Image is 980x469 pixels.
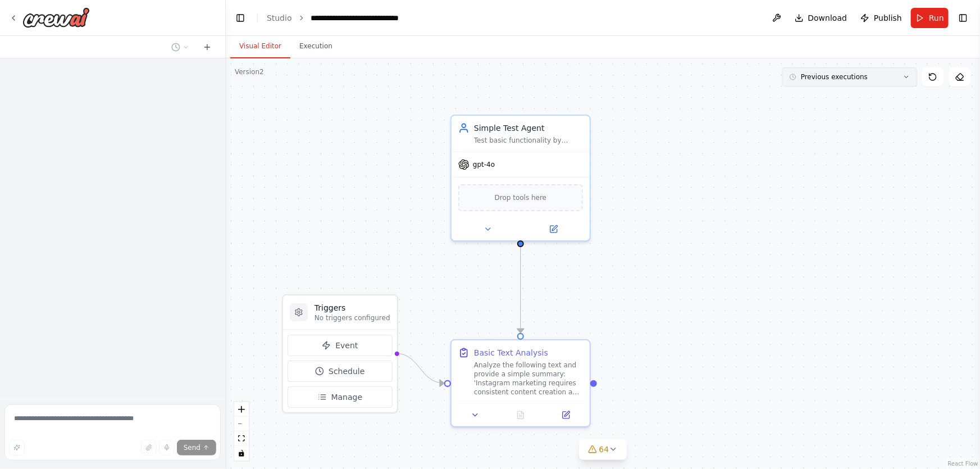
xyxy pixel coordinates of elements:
[167,40,194,54] button: Switch to previous chat
[230,35,290,58] button: Visual Editor
[929,12,944,24] span: Run
[579,439,627,460] button: 64
[911,8,949,28] button: Run
[288,335,393,356] button: Event
[495,192,547,203] span: Drop tools here
[335,340,358,351] span: Event
[450,339,591,427] div: Basic Text AnalysisAnalyze the following text and provide a simple summary: 'Instagram marketing ...
[267,12,433,24] nav: breadcrumb
[856,8,906,28] button: Publish
[314,302,390,313] h3: Triggers
[9,440,25,456] button: Improve this prompt
[234,431,249,446] button: fit view
[808,12,847,24] span: Download
[474,136,583,145] div: Test basic functionality by analyzing simple text input about Instagram content.
[801,72,868,81] span: Previous executions
[159,440,175,456] button: Click to speak your automation idea
[184,443,200,452] span: Send
[288,386,393,408] button: Manage
[234,417,249,431] button: zoom out
[522,222,585,236] button: Open in side panel
[234,402,249,417] button: zoom in
[874,12,902,24] span: Publish
[450,115,591,242] div: Simple Test AgentTest basic functionality by analyzing simple text input about Instagram content....
[948,461,978,467] a: React Flow attribution
[198,40,216,54] button: Start a new chat
[177,440,216,456] button: Send
[515,247,526,333] g: Edge from eafbbbe8-f31d-4287-ab16-260920e2cd9b to 3e89cbd4-87f3-4027-94b2-0deb06fa882a
[474,347,548,358] div: Basic Text Analysis
[396,348,444,389] g: Edge from triggers to 3e89cbd4-87f3-4027-94b2-0deb06fa882a
[314,313,390,322] p: No triggers configured
[782,67,917,86] button: Previous executions
[141,440,157,456] button: Upload files
[233,10,248,26] button: Hide left sidebar
[22,7,90,28] img: Logo
[955,10,971,26] button: Show right sidebar
[329,366,364,377] span: Schedule
[497,408,545,422] button: No output available
[474,361,583,397] div: Analyze the following text and provide a simple summary: 'Instagram marketing requires consistent...
[290,35,341,58] button: Execution
[234,446,249,461] button: toggle interactivity
[790,8,852,28] button: Download
[331,391,363,403] span: Manage
[599,444,609,455] span: 64
[235,67,264,76] div: Version 2
[288,361,393,382] button: Schedule
[546,408,585,422] button: Open in side panel
[234,402,249,461] div: React Flow controls
[282,294,398,413] div: TriggersNo triggers configuredEventScheduleManage
[267,13,292,22] a: Studio
[474,122,583,134] div: Simple Test Agent
[473,160,495,169] span: gpt-4o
